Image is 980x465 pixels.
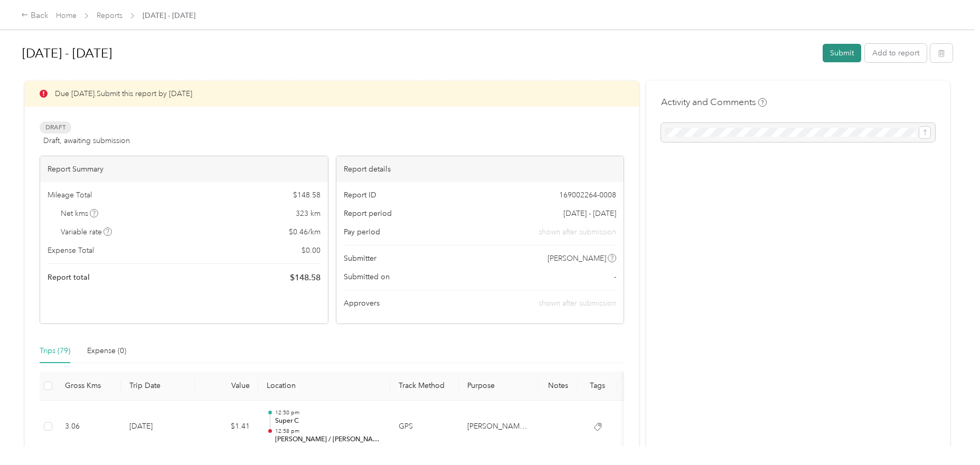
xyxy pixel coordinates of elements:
[539,299,616,308] span: shown after submission
[121,401,195,453] td: [DATE]
[344,208,392,219] span: Report period
[97,11,123,20] a: Reports
[56,11,77,20] a: Home
[275,428,382,435] p: 12:58 pm
[661,96,767,109] h4: Activity and Comments
[563,208,616,219] span: [DATE] - [DATE]
[614,271,616,282] span: -
[344,298,380,309] span: Approvers
[538,372,578,401] th: Notes
[865,44,927,62] button: Add to report
[289,226,321,238] span: $ 0.46 / km
[336,156,624,182] div: Report details
[43,135,130,146] span: Draft, awaiting submission
[344,253,376,264] span: Submitter
[25,81,639,107] div: Due [DATE]. Submit this report by [DATE]
[40,156,328,182] div: Report Summary
[48,189,92,201] span: Mileage Total
[390,401,459,453] td: GPS
[48,245,94,256] span: Expense Total
[823,44,861,62] button: Submit
[275,435,382,444] p: [PERSON_NAME] / [PERSON_NAME], [GEOGRAPHIC_DATA], [GEOGRAPHIC_DATA], [GEOGRAPHIC_DATA]
[921,406,980,465] iframe: Everlance-gr Chat Button Frame
[21,10,49,22] div: Back
[22,41,815,66] h1: Sep 1 - 30, 2025
[390,372,459,401] th: Track Method
[539,226,616,238] span: shown after submission
[290,271,321,284] span: $ 148.58
[61,226,112,238] span: Variable rate
[578,372,617,401] th: Tags
[275,409,382,416] p: 12:50 pm
[459,372,538,401] th: Purpose
[293,189,321,201] span: $ 148.58
[195,401,258,453] td: $1.41
[61,208,99,219] span: Net kms
[296,208,321,219] span: 323 km
[559,189,616,201] span: 169002264-0008
[121,372,195,401] th: Trip Date
[275,416,382,426] p: Super C
[40,121,71,134] span: Draft
[48,272,90,283] span: Report total
[459,401,538,453] td: Acosta Canada
[40,345,70,357] div: Trips (79)
[548,253,606,264] span: [PERSON_NAME]
[344,271,390,282] span: Submitted on
[143,10,195,21] span: [DATE] - [DATE]
[87,345,126,357] div: Expense (0)
[301,245,321,256] span: $ 0.00
[56,372,121,401] th: Gross Kms
[258,372,390,401] th: Location
[344,226,380,238] span: Pay period
[344,189,376,201] span: Report ID
[56,401,121,453] td: 3.06
[195,372,258,401] th: Value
